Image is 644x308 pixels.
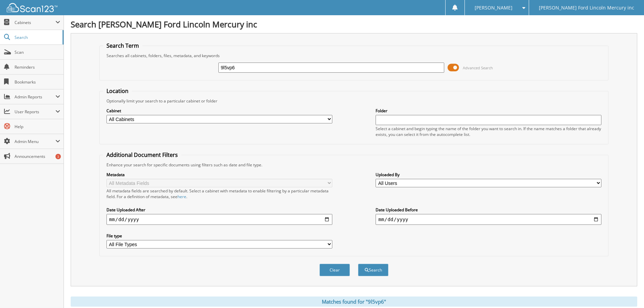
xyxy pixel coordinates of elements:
span: Reminders [15,64,60,70]
button: Clear [319,264,350,276]
div: Enhance your search for specific documents using filters such as date and file type. [103,162,605,168]
a: here [177,194,186,199]
div: Optionally limit your search to a particular cabinet or folder [103,98,605,104]
span: [PERSON_NAME] [475,6,512,10]
img: scan123-logo-white.svg [7,3,57,12]
legend: Search Term [103,42,142,49]
h1: Search [PERSON_NAME] Ford Lincoln Mercury inc [71,19,637,30]
span: Announcements [15,153,60,159]
span: Admin Reports [15,94,55,100]
label: Folder [376,108,601,114]
button: Search [358,264,388,276]
div: All metadata fields are searched by default. Select a cabinet with metadata to enable filtering b... [106,188,332,199]
input: end [376,214,601,225]
div: Matches found for "9l5vp6" [71,297,637,307]
span: Search [15,34,59,40]
label: Date Uploaded Before [376,207,601,213]
span: Scan [15,49,60,55]
span: Bookmarks [15,79,60,85]
span: Cabinets [15,20,55,25]
span: Admin Menu [15,139,55,144]
span: Help [15,124,60,129]
input: start [106,214,332,225]
div: Select a cabinet and begin typing the name of the folder you want to search in. If the name match... [376,126,601,137]
legend: Additional Document Filters [103,151,181,159]
span: Advanced Search [463,65,493,70]
label: Date Uploaded After [106,207,332,213]
label: Metadata [106,172,332,177]
label: File type [106,233,332,239]
span: User Reports [15,109,55,115]
legend: Location [103,87,132,95]
span: [PERSON_NAME] Ford Lincoln Mercury inc [539,6,634,10]
div: Searches all cabinets, folders, files, metadata, and keywords [103,53,605,58]
div: 3 [55,154,61,159]
label: Uploaded By [376,172,601,177]
label: Cabinet [106,108,332,114]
